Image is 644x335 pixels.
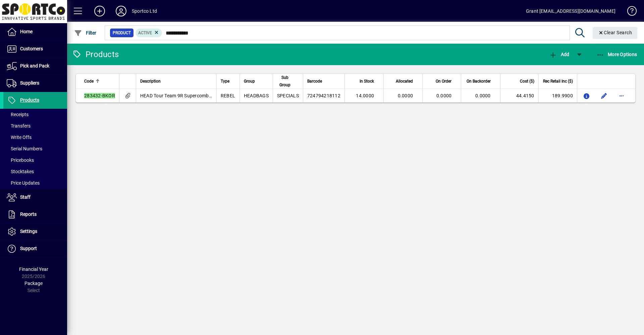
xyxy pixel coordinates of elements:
div: Products [72,49,119,60]
span: Filter [74,30,97,36]
div: Allocated [388,78,419,85]
span: Price Updates [7,180,40,186]
div: Barcode [307,78,340,85]
a: Staff [3,189,67,206]
a: Settings [3,223,67,240]
span: In Stock [360,78,374,85]
span: Product [113,30,131,36]
button: Clear [593,27,638,39]
span: 0.0000 [475,93,491,98]
span: Active [138,31,152,35]
span: On Order [436,78,451,85]
div: Description [140,78,212,85]
button: Profile [110,5,132,17]
div: Sportco Ltd [132,6,157,16]
em: 283432-BKOR [84,93,115,98]
span: Transfers [7,123,31,129]
td: 189.9900 [538,89,577,102]
a: Pricebooks [3,154,67,166]
span: Group [244,78,255,85]
a: Customers [3,41,67,57]
span: Settings [20,229,37,234]
span: 0.0000 [398,93,413,98]
span: Description [140,78,161,85]
span: Sub Group [277,74,293,89]
span: Customers [20,46,43,51]
button: Add [89,5,110,17]
span: Support [20,246,37,251]
span: Add [549,52,569,57]
button: Edit [599,90,609,101]
span: Allocated [396,78,413,85]
button: More Options [595,48,639,60]
div: Grant [EMAIL_ADDRESS][DOMAIN_NAME] [526,6,615,16]
span: Code [84,78,94,85]
span: Type [221,78,229,85]
span: Staff [20,194,31,200]
a: Write Offs [3,132,67,143]
a: Serial Numbers [3,143,67,154]
span: Products [20,97,39,103]
a: Stocktakes [3,166,67,177]
span: Reports [20,211,37,217]
div: Group [244,78,269,85]
a: Knowledge Base [622,1,636,23]
span: SPECIALS [277,93,299,98]
span: HEADBAGS [244,93,269,98]
span: Receipts [7,112,29,117]
span: Package [24,281,43,286]
span: Pricebooks [7,157,34,163]
a: Reports [3,206,67,223]
span: On Backorder [467,78,491,85]
a: Suppliers [3,75,67,92]
mat-chip: Activation Status: Active [136,29,162,37]
span: Write Offs [7,135,32,140]
a: Transfers [3,120,67,132]
div: Code [84,78,115,85]
a: Support [3,240,67,257]
span: Clear Search [598,30,632,35]
a: Price Updates [3,177,67,189]
span: 0.0000 [436,93,452,98]
span: Financial Year [19,267,48,272]
button: Add [547,48,571,60]
span: REBEL [221,93,235,98]
span: 14.0000 [356,93,374,98]
span: Serial Numbers [7,146,42,151]
td: 44.4150 [500,89,538,102]
div: Type [221,78,235,85]
span: More Options [596,52,637,57]
div: Sub Group [277,74,299,89]
span: Cost ($) [520,78,534,85]
button: Filter [72,27,98,39]
span: Home [20,29,33,34]
span: Pick and Pack [20,63,49,68]
span: Suppliers [20,80,39,86]
span: HEAD Tour Team 9R Supercombi Black/Orange r*** [140,93,250,98]
a: Pick and Pack [3,58,67,75]
a: Home [3,23,67,40]
span: Barcode [307,78,322,85]
span: Rec Retail Inc ($) [543,78,573,85]
div: In Stock [349,78,380,85]
span: Stocktakes [7,169,34,174]
button: More options [616,90,627,101]
a: Receipts [3,109,67,120]
span: 724794218112 [307,93,340,98]
div: On Backorder [465,78,496,85]
div: On Order [427,78,458,85]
